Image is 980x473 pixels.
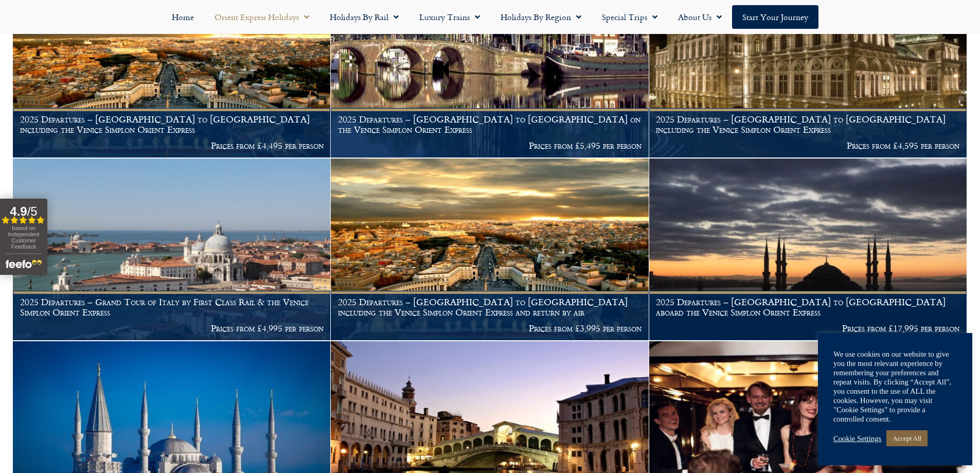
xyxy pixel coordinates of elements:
[20,114,324,134] h1: 2025 Departures – [GEOGRAPHIC_DATA] to [GEOGRAPHIC_DATA] including the Venice Simplon Orient Express
[592,5,668,29] a: Special Trips
[409,5,490,29] a: Luxury Trains
[668,5,732,29] a: About Us
[338,141,642,151] p: Prices from £5,495 per person
[649,159,967,341] a: 2025 Departures – [GEOGRAPHIC_DATA] to [GEOGRAPHIC_DATA] aboard the Venice Simplon Orient Express...
[20,323,324,334] p: Prices from £4,995 per person
[833,434,881,443] a: Cookie Settings
[319,5,409,29] a: Holidays by Rail
[331,159,649,341] a: 2025 Departures – [GEOGRAPHIC_DATA] to [GEOGRAPHIC_DATA] including the Venice Simplon Orient Expr...
[656,323,959,334] p: Prices from £17,995 per person
[886,430,928,446] a: Accept All
[656,141,959,151] p: Prices from £4,595 per person
[162,5,204,29] a: Home
[656,114,959,134] h1: 2025 Departures – [GEOGRAPHIC_DATA] to [GEOGRAPHIC_DATA] including the Venice Simplon Orient Express
[20,297,324,317] h1: 2025 Departures – Grand Tour of Italy by First Class Rail & the Venice Simplon Orient Express
[338,323,642,334] p: Prices from £3,995 per person
[732,5,818,29] a: Start your Journey
[338,297,642,317] h1: 2025 Departures – [GEOGRAPHIC_DATA] to [GEOGRAPHIC_DATA] including the Venice Simplon Orient Expr...
[656,297,959,317] h1: 2025 Departures – [GEOGRAPHIC_DATA] to [GEOGRAPHIC_DATA] aboard the Venice Simplon Orient Express
[20,141,324,151] p: Prices from £4,495 per person
[5,5,975,29] nav: Menu
[490,5,592,29] a: Holidays by Region
[204,5,319,29] a: Orient Express Holidays
[13,159,331,341] a: 2025 Departures – Grand Tour of Italy by First Class Rail & the Venice Simplon Orient Express Pri...
[833,349,957,424] div: We use cookies on our website to give you the most relevant experience by remembering your prefer...
[338,114,642,134] h1: 2025 Departures – [GEOGRAPHIC_DATA] to [GEOGRAPHIC_DATA] on the Venice Simplon Orient Express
